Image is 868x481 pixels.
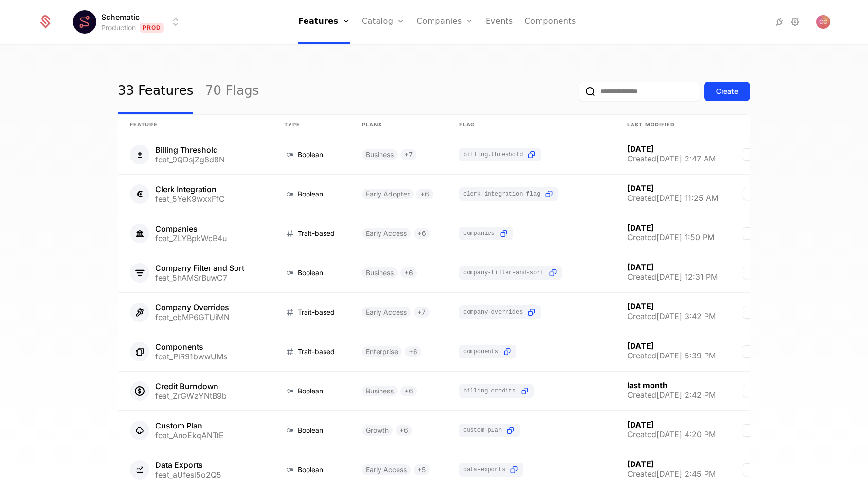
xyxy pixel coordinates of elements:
img: Schematic [73,10,96,34]
a: Integrations [774,16,785,28]
div: Create [716,87,738,96]
img: Cole Chrzan [816,15,830,29]
button: Select action [743,385,759,397]
span: Schematic [101,11,140,23]
div: Production [101,23,136,33]
button: Select action [743,188,759,200]
button: Select action [743,345,759,358]
button: Select action [743,267,759,279]
a: 70 Flags [205,69,259,114]
th: Plans [350,115,448,135]
button: Select action [743,306,759,319]
span: Prod [140,23,164,33]
th: Last Modified [615,115,731,135]
a: 33 Features [118,69,193,114]
a: Settings [789,16,801,28]
th: Flag [448,115,615,135]
button: Select action [743,148,759,161]
th: Type [272,115,350,135]
button: Create [704,82,750,101]
button: Select environment [76,11,182,33]
button: Open user button [816,15,830,29]
button: Select action [743,424,759,437]
th: Feature [118,115,272,135]
button: Select action [743,227,759,240]
button: Select action [743,463,759,476]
